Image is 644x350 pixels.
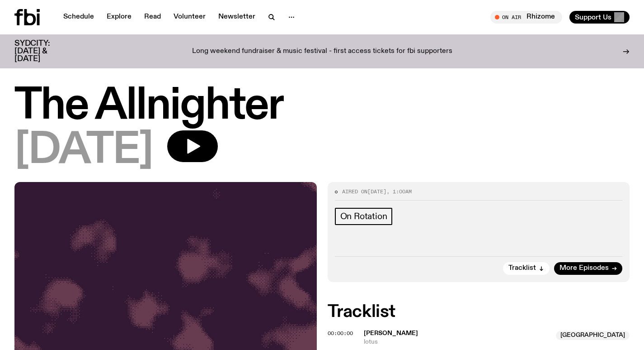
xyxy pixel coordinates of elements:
h3: SYDCITY: [DATE] & [DATE] [14,40,72,63]
span: Tracklist [508,265,536,272]
a: Schedule [58,11,99,24]
span: [GEOGRAPHIC_DATA] [556,331,630,340]
span: lotus [364,338,551,346]
a: More Episodes [554,262,622,275]
a: Volunteer [168,11,211,24]
button: 00:00:00 [328,331,353,336]
button: On AirRhizome [490,11,562,24]
a: Newsletter [213,11,261,24]
h2: Tracklist [328,304,630,320]
a: Explore [101,11,137,24]
span: [PERSON_NAME] [364,330,418,336]
button: Support Us [569,11,630,24]
a: On Rotation [335,208,393,225]
span: [DATE] [14,130,153,171]
span: More Episodes [559,265,609,272]
h1: The Allnighter [14,86,630,127]
span: On Rotation [340,211,387,221]
span: [DATE] [367,188,386,195]
span: , 1:00am [386,188,412,195]
span: 00:00:00 [328,330,353,337]
span: Aired on [342,188,367,195]
button: Tracklist [503,262,550,275]
span: Support Us [575,13,611,21]
a: Read [139,11,166,24]
p: Long weekend fundraiser & music festival - first access tickets for fbi supporters [192,48,452,56]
